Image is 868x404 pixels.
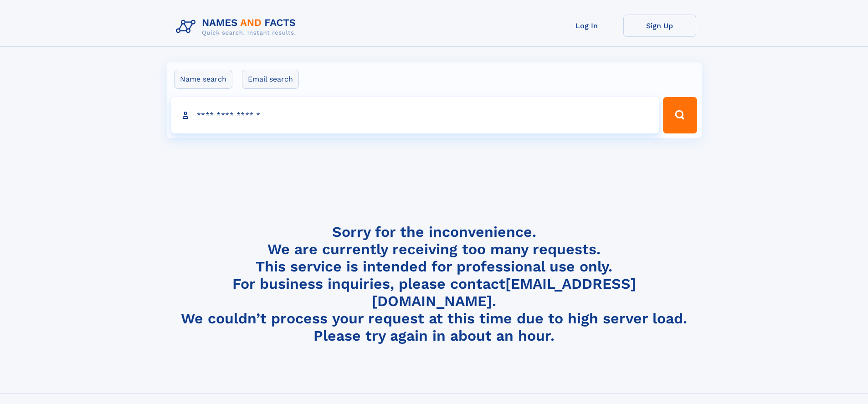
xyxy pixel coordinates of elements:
[623,15,696,37] a: Sign Up
[550,15,623,37] a: Log In
[663,97,697,133] button: Search Button
[372,275,636,310] a: [EMAIL_ADDRESS][DOMAIN_NAME]
[172,15,303,39] img: Logo Names and Facts
[242,70,299,89] label: Email search
[172,223,696,345] h4: Sorry for the inconvenience. We are currently receiving too many requests. This service is intend...
[171,97,659,133] input: search input
[174,70,232,89] label: Name search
